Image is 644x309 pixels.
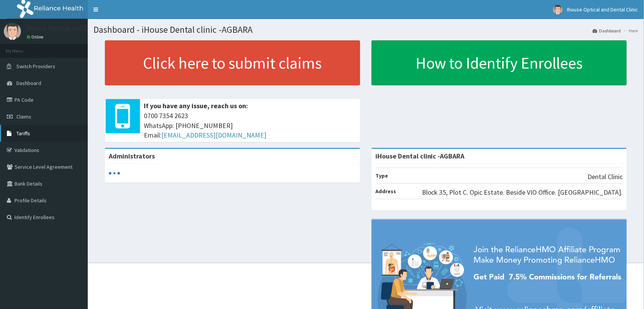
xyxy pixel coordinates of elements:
[16,80,41,86] span: Dashboard
[144,101,248,110] b: If you have any issue, reach us on:
[372,40,627,85] a: How to Identify Enrollees
[144,111,356,140] span: 0700 7354 2623 WhatsApp: [PHONE_NUMBER] Email:
[593,27,621,34] a: Dashboard
[553,5,563,14] img: User Image
[109,152,155,160] b: Administrators
[622,27,638,34] li: Here
[4,23,21,40] img: User Image
[161,131,266,139] a: [EMAIL_ADDRESS][DOMAIN_NAME]
[93,25,638,35] h1: Dashboard - iHouse Dental clinic -AGBARA
[27,25,122,32] p: Ihouse Optical and Dental Clinic
[27,34,45,40] a: Online
[375,152,465,160] strong: iHouse Dental clinic -AGBARA
[588,172,623,182] p: Dental Clinic
[16,63,55,70] span: Switch Providers
[109,168,120,179] svg: audio-loading
[16,113,31,120] span: Claims
[16,130,30,137] span: Tariffs
[375,172,388,179] b: Type
[105,40,360,85] a: Click here to submit claims
[567,6,638,13] span: Ihouse Optical and Dental Clinic
[375,188,396,195] b: Address
[422,187,623,197] p: Block 35, Plot C. Opic Estate. Beside VIO Office. [GEOGRAPHIC_DATA].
